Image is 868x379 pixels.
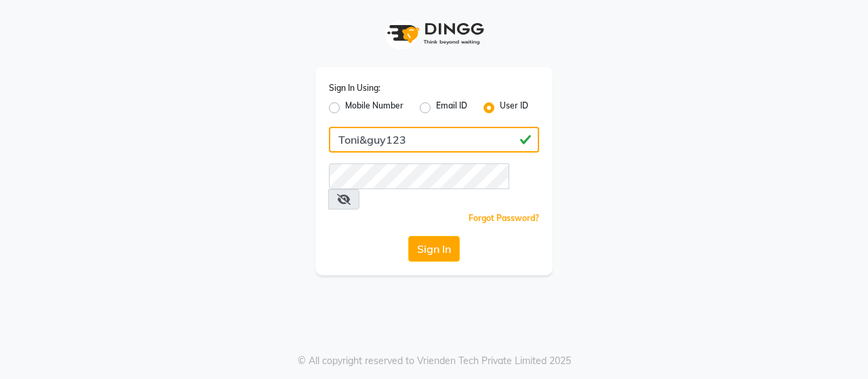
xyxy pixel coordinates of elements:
[500,100,528,116] label: User ID
[408,236,460,262] button: Sign In
[469,213,539,223] a: Forgot Password?
[380,14,488,54] img: logo1.svg
[329,127,539,153] input: Username
[345,100,403,116] label: Mobile Number
[329,82,380,94] label: Sign In Using:
[329,163,509,189] input: Username
[436,100,467,116] label: Email ID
